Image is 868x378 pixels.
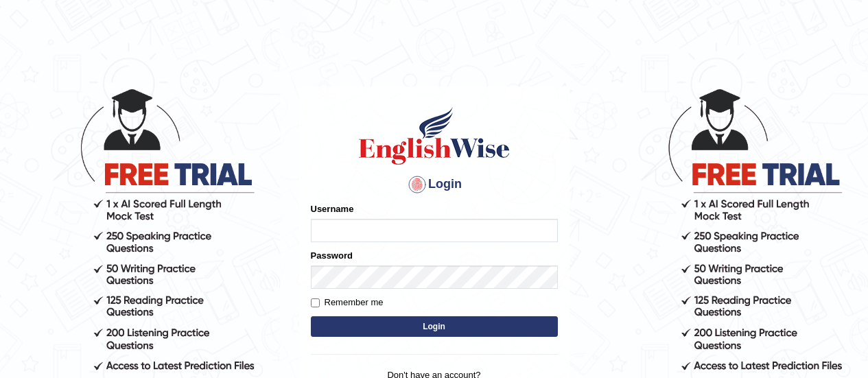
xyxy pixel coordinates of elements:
[311,316,558,337] button: Login
[356,105,513,167] img: Logo of English Wise sign in for intelligent practice with AI
[311,202,354,215] label: Username
[311,174,558,196] h4: Login
[311,296,384,309] label: Remember me
[311,249,353,262] label: Password
[311,298,320,307] input: Remember me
